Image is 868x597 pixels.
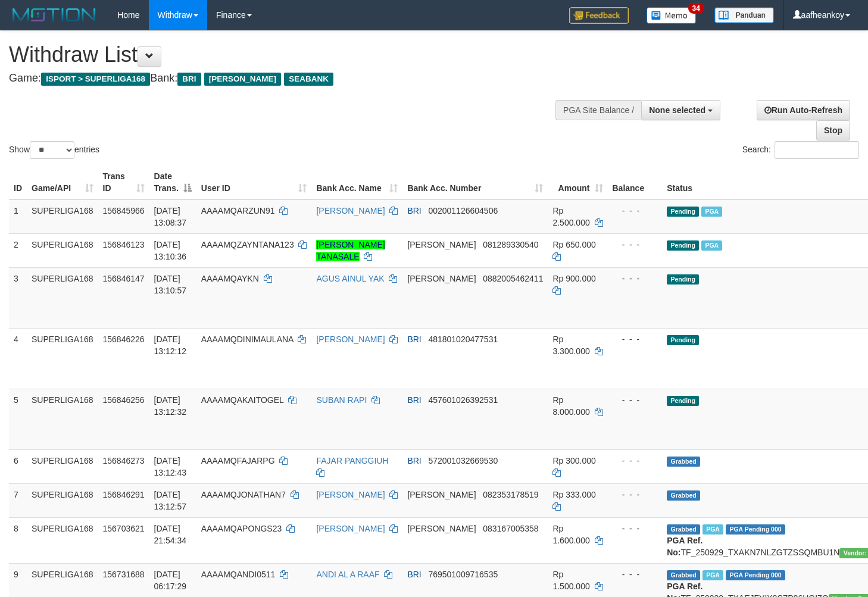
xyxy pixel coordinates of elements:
td: SUPERLIGA168 [27,517,98,563]
img: MOTION_logo.png [9,6,99,24]
td: SUPERLIGA168 [27,199,98,234]
div: - - - [613,394,658,406]
span: Rp 1.600.000 [552,524,589,545]
div: - - - [613,568,658,580]
a: ANDI AL A RAAF [316,570,379,579]
td: 3 [9,267,27,328]
span: AAAAMQJONATHAN7 [201,490,286,499]
div: - - - [613,205,658,217]
div: PGA Site Balance / [555,100,641,120]
span: Copy 0882005462411 to clipboard [483,274,543,283]
span: Copy 457601026392531 to clipboard [428,395,498,405]
th: Amount: activate to sort column ascending [548,165,607,199]
span: None selected [649,105,705,115]
span: Grabbed [667,570,700,580]
span: BRI [407,570,421,579]
span: AAAAMQDINIMAULANA [201,335,294,344]
span: [DATE] 13:08:37 [154,206,187,227]
span: [PERSON_NAME] [407,240,476,249]
span: BRI [407,456,421,465]
label: Show entries [9,141,99,159]
span: 156846123 [103,240,145,249]
span: Copy 769501009716535 to clipboard [428,570,498,579]
span: Pending [667,240,699,251]
th: Balance [608,165,663,199]
span: 156846291 [103,490,145,499]
div: - - - [613,523,658,535]
span: [PERSON_NAME] [407,490,476,499]
td: 4 [9,328,27,389]
span: Marked by aafchhiseyha [702,524,723,535]
span: [PERSON_NAME] [407,274,476,283]
span: PGA Pending [726,570,785,580]
td: SUPERLIGA168 [27,389,98,449]
a: AGUS AINUL YAK [316,274,384,283]
span: AAAAMQZAYNTANA123 [201,240,294,249]
h1: Withdraw List [9,43,567,67]
span: Rp 2.500.000 [552,206,589,227]
th: Game/API: activate to sort column ascending [27,165,98,199]
span: Rp 3.300.000 [552,335,589,356]
span: Copy 081289330540 to clipboard [483,240,538,249]
td: 1 [9,199,27,234]
span: 156845966 [103,206,145,215]
td: SUPERLIGA168 [27,483,98,517]
span: PGA Pending [726,524,785,535]
a: FAJAR PANGGIUH [316,456,388,465]
td: 2 [9,233,27,267]
td: 5 [9,389,27,449]
td: SUPERLIGA168 [27,267,98,328]
a: [PERSON_NAME] [316,335,385,344]
th: Date Trans.: activate to sort column descending [149,165,196,199]
a: SUBAN RAPI [316,395,367,405]
span: AAAAMQANDI0511 [201,570,276,579]
span: Rp 1.500.000 [552,570,589,591]
td: SUPERLIGA168 [27,449,98,483]
button: None selected [641,100,720,120]
span: AAAAMQAPONGS23 [201,524,282,533]
span: SEABANK [284,73,333,86]
div: - - - [613,489,658,501]
td: SUPERLIGA168 [27,233,98,267]
span: AAAAMQAYKN [201,274,259,283]
a: Stop [816,120,850,140]
span: Pending [667,274,699,285]
span: [DATE] 13:10:36 [154,240,187,261]
span: [DATE] 13:12:12 [154,335,187,356]
span: 156846147 [103,274,145,283]
span: [DATE] 06:17:29 [154,570,187,591]
th: Bank Acc. Name: activate to sort column ascending [311,165,402,199]
span: AAAAMQAKAITOGEL [201,395,284,405]
span: AAAAMQFAJARPG [201,456,275,465]
span: Grabbed [667,524,700,535]
span: [PERSON_NAME] [407,524,476,533]
td: 6 [9,449,27,483]
span: Rp 8.000.000 [552,395,589,417]
th: ID [9,165,27,199]
span: Copy 572001032669530 to clipboard [428,456,498,465]
img: panduan.png [714,7,774,23]
span: [DATE] 13:12:32 [154,395,187,417]
span: BRI [407,206,421,215]
a: [PERSON_NAME] [316,490,385,499]
span: Pending [667,335,699,345]
th: Trans ID: activate to sort column ascending [98,165,149,199]
span: [DATE] 13:12:57 [154,490,187,511]
b: PGA Ref. No: [667,536,702,557]
span: Rp 900.000 [552,274,595,283]
a: [PERSON_NAME] [316,206,385,215]
span: Grabbed [667,490,700,501]
select: Showentries [30,141,74,159]
span: Copy 481801020477531 to clipboard [428,335,498,344]
img: Feedback.jpg [569,7,629,24]
span: Rp 300.000 [552,456,595,465]
span: BRI [177,73,201,86]
span: Rp 650.000 [552,240,595,249]
span: Marked by aafheankoy [701,240,722,251]
span: ISPORT > SUPERLIGA168 [41,73,150,86]
td: 7 [9,483,27,517]
span: [PERSON_NAME] [204,73,281,86]
span: Rp 333.000 [552,490,595,499]
span: Marked by aafheankoy [701,207,722,217]
span: 156846256 [103,395,145,405]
